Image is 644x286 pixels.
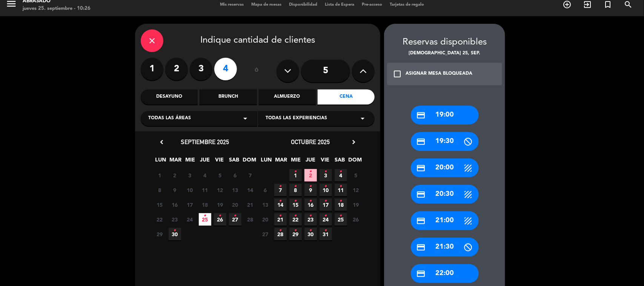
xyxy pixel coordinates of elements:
[154,228,166,240] span: 29
[340,166,342,178] i: •
[216,3,247,7] span: Mis reservas
[384,35,505,50] div: Reservas disponibles
[141,58,163,80] label: 1
[259,213,272,226] span: 20
[324,180,327,192] i: •
[304,213,317,226] span: 23
[334,155,346,168] span: SAB
[199,213,211,226] span: 25
[184,184,196,196] span: 10
[411,158,479,177] div: 20:00
[309,166,312,178] i: •
[320,169,332,181] span: 3
[350,213,362,226] span: 26
[259,184,272,196] span: 6
[350,169,362,181] span: 5
[169,213,181,226] span: 23
[321,3,358,7] span: Lista de Espera
[199,155,211,168] span: JUE
[309,195,312,207] i: •
[169,169,181,181] span: 2
[259,198,272,211] span: 13
[411,238,479,257] div: 21:30
[141,29,375,52] div: Indique cantidad de clientes
[417,111,426,120] i: credit_card
[229,213,241,226] span: 27
[290,155,302,168] span: MIE
[23,5,91,12] div: jueves 25. septiembre - 10:26
[324,210,327,222] i: •
[274,198,287,211] span: 14
[417,243,426,252] i: credit_card
[154,198,166,211] span: 15
[340,195,342,207] i: •
[141,89,198,105] div: Desayuno
[274,228,287,240] span: 28
[279,224,282,237] i: •
[244,184,257,196] span: 14
[241,114,250,123] i: arrow_drop_down
[350,198,362,211] span: 19
[324,166,327,178] i: •
[184,155,197,168] span: MIE
[393,69,402,78] i: check_box_outline_blank
[386,3,428,7] span: Tarjetas de regalo
[406,70,472,78] div: ASIGNAR MESA BLOQUEADA
[417,190,426,199] i: credit_card
[320,198,332,211] span: 17
[294,195,297,207] i: •
[289,169,302,181] span: 1
[320,228,332,240] span: 31
[304,155,317,168] span: JUE
[214,155,226,168] span: VIE
[309,180,312,192] i: •
[289,228,302,240] span: 29
[417,216,426,226] i: credit_card
[411,264,479,283] div: 22:00
[229,184,241,196] span: 13
[285,3,321,7] span: Disponibilidad
[200,89,257,105] div: Brunch
[229,169,241,181] span: 6
[259,228,272,240] span: 27
[279,195,282,207] i: •
[199,184,211,196] span: 11
[260,155,273,168] span: LUN
[274,213,287,226] span: 21
[309,224,312,237] i: •
[350,138,358,146] i: chevron_right
[358,114,367,123] i: arrow_drop_down
[259,89,316,105] div: Almuerzo
[214,213,226,226] span: 26
[384,50,505,57] div: [DEMOGRAPHIC_DATA] 25, sep.
[148,115,191,122] span: Todas las áreas
[184,213,196,226] span: 24
[335,213,347,226] span: 25
[243,155,255,168] span: DOM
[350,184,362,196] span: 12
[411,211,479,230] div: 21:00
[335,198,347,211] span: 18
[318,89,375,105] div: Cena
[324,195,327,207] i: •
[320,184,332,196] span: 10
[228,155,241,168] span: SAB
[320,213,332,226] span: 24
[417,269,426,278] i: credit_card
[169,198,181,211] span: 16
[199,198,211,211] span: 18
[204,210,206,222] i: •
[294,166,297,178] i: •
[291,138,330,146] span: octubre 2025
[411,185,479,204] div: 20:30
[154,213,166,226] span: 22
[214,184,226,196] span: 12
[324,224,327,237] i: •
[411,132,479,151] div: 19:30
[289,198,302,211] span: 15
[165,58,188,80] label: 2
[174,224,176,237] i: •
[266,115,327,122] span: Todas las experiencias
[279,180,282,192] i: •
[304,169,317,181] span: 2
